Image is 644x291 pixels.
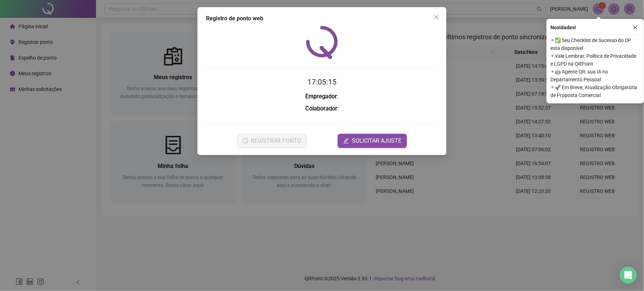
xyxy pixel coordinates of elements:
button: Close [431,11,442,23]
span: ⚬ ✅ Seu Checklist de Sucesso do DP está disponível [551,36,640,52]
span: ⚬ 🤖 Agente QR: sua IA no Departamento Pessoal [551,68,640,83]
h3: : [206,92,438,101]
div: Open Intercom Messenger [620,267,637,284]
img: QRPoint [306,26,338,59]
span: SOLICITAR AJUSTE [352,137,401,145]
div: Registro de ponto web [206,14,438,23]
span: close [434,14,439,20]
span: ⚬ 🚀 Em Breve, Atualização Obrigatória de Proposta Comercial [551,83,640,99]
span: Novidades ! [551,24,576,31]
span: edit [343,138,349,144]
time: 17:05:15 [307,78,337,86]
strong: Colaborador [305,105,337,112]
span: ⚬ Vale Lembrar: Política de Privacidade e LGPD na QRPoint [551,52,640,68]
strong: Empregador [306,93,337,100]
button: REGISTRAR PONTO [237,134,307,148]
button: editSOLICITAR AJUSTE [338,134,407,148]
span: close [633,25,638,30]
h3: : [206,104,438,113]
